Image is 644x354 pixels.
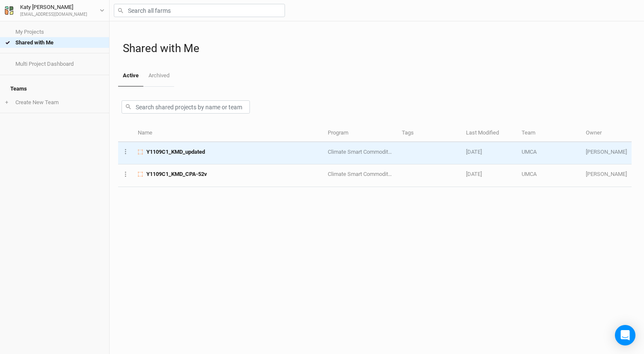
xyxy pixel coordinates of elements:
[146,170,207,178] span: Y1109C1_KMD_CPA-52v
[517,124,581,142] th: Team
[133,124,323,142] th: Name
[461,124,517,142] th: Last Modified
[20,12,87,18] div: [EMAIL_ADDRESS][DOMAIN_NAME]
[123,42,635,55] h1: Shared with Me
[586,171,627,177] span: o.romanova@missouri.edu
[517,164,581,187] td: UMCA
[5,80,104,97] h4: Teams
[323,124,397,142] th: Program
[143,65,174,86] a: Archived
[5,99,8,106] span: +
[328,171,395,177] span: Climate Smart Commodities
[20,3,87,12] div: Katy [PERSON_NAME]
[114,4,285,17] input: Search all farms
[118,65,143,87] a: Active
[586,149,627,155] span: o.romanova@missouri.edu
[517,142,581,164] td: UMCA
[466,171,482,177] span: Mar 13, 2025 9:52 AM
[581,124,632,142] th: Owner
[397,124,461,142] th: Tags
[466,149,482,155] span: Mar 25, 2025 12:28 PM
[122,100,250,114] input: Search shared projects by name or team
[328,149,395,155] span: Climate Smart Commodities
[146,148,205,156] span: Y1109C1_KMD_updated
[4,3,105,18] button: Katy [PERSON_NAME][EMAIL_ADDRESS][DOMAIN_NAME]
[615,325,635,345] div: Open Intercom Messenger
